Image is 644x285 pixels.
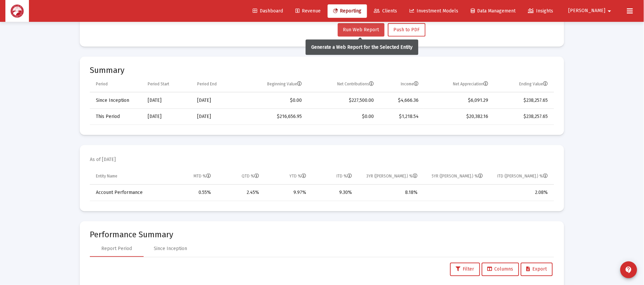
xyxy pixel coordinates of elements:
div: 5YR ([PERSON_NAME].) % [432,174,483,179]
a: Investment Models [404,4,464,18]
td: Column ITD % [311,169,357,185]
span: Run Web Report [343,27,379,33]
span: Filter [456,267,474,272]
div: 9.30% [316,190,352,196]
span: Reporting [333,8,362,14]
button: Export [521,263,553,276]
td: Column Entity Name [90,169,167,185]
td: Column Net Contributions [307,76,379,92]
td: Column Beginning Value [239,76,307,92]
span: Dashboard [253,8,283,14]
span: Clients [374,8,397,14]
td: $20,382.16 [424,109,493,125]
div: Since Inception [154,246,187,252]
td: Column MTD % [167,169,216,185]
td: Column Income [379,76,424,92]
td: Column Period Start [143,76,192,92]
mat-card-title: Summary [90,67,554,74]
mat-card-subtitle: As of [DATE] [90,157,116,163]
span: Investment Models [410,8,459,14]
div: 2.08% [493,190,548,196]
td: $0.00 [239,92,307,109]
button: Columns [482,263,519,276]
td: $227,500.00 [307,92,379,109]
div: [DATE] [197,97,235,104]
div: Entity Name [96,174,117,179]
div: Period End [197,81,217,87]
td: $216,656.95 [239,109,307,125]
a: Reporting [328,4,367,18]
td: $6,091.29 [424,92,493,109]
div: MTD % [194,174,211,179]
td: $238,257.65 [493,92,554,109]
td: Account Performance [90,185,167,201]
div: Net Appreciation [453,81,489,87]
span: Revenue [295,8,321,14]
td: Column ITD (Ann.) % [488,169,554,185]
span: Export [527,267,547,272]
div: Income [401,81,419,87]
td: Column Ending Value [493,76,554,92]
a: Dashboard [247,4,288,18]
td: This Period [90,109,143,125]
div: 0.55% [172,190,211,196]
button: [PERSON_NAME] [561,4,622,17]
div: [DATE] [148,113,188,120]
span: Columns [488,267,513,272]
td: Column Period [90,76,143,92]
a: Data Management [466,4,521,18]
div: 8.18% [361,190,418,196]
div: Ending Value [520,81,548,87]
img: Dashboard [10,4,24,18]
a: Insights [523,4,559,18]
div: Period [96,81,108,87]
span: [PERSON_NAME] [569,8,606,14]
div: [DATE] [197,113,235,120]
div: Period Start [148,81,169,87]
div: ITD % [336,174,352,179]
div: 9.97% [269,190,307,196]
div: ITD ([PERSON_NAME].) % [498,174,548,179]
mat-card-title: Performance Summary [90,232,554,238]
div: 3YR ([PERSON_NAME].) % [366,174,418,179]
mat-icon: contact_support [625,266,633,274]
div: Net Contributions [337,81,374,87]
div: QTD % [242,174,259,179]
td: Column YTD % [264,169,311,185]
button: Filter [450,263,480,276]
div: Data grid [90,76,554,125]
td: Column 3YR (Ann.) % [357,169,422,185]
span: Push to PDF [394,27,420,33]
a: Revenue [290,4,326,18]
div: 2.45% [221,190,259,196]
td: $1,218.54 [379,109,424,125]
div: [DATE] [148,97,188,104]
button: Run Web Report [338,23,385,37]
td: Column Net Appreciation [424,76,493,92]
span: Data Management [471,8,516,14]
div: Report Period [102,246,132,252]
td: $4,666.36 [379,92,424,109]
button: Push to PDF [388,23,426,37]
td: Column Period End [192,76,239,92]
div: Beginning Value [267,81,302,87]
td: Column QTD % [216,169,264,185]
div: Data grid [90,169,554,201]
div: YTD % [290,174,307,179]
mat-icon: arrow_drop_down [606,4,614,18]
td: Since Inception [90,92,143,109]
td: $238,257.65 [493,109,554,125]
td: $0.00 [307,109,379,125]
a: Clients [369,4,403,18]
span: Insights [528,8,553,14]
td: Column 5YR (Ann.) % [422,169,488,185]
